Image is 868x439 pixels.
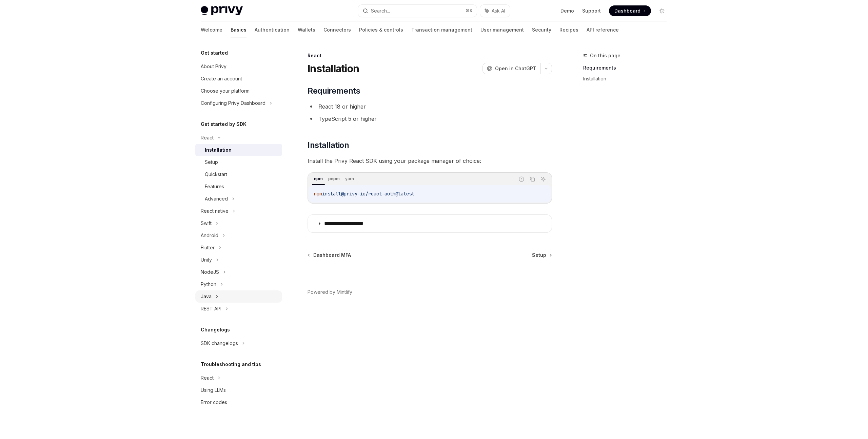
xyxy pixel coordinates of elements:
[322,191,341,197] span: install
[205,195,228,203] div: Advanced
[323,22,351,38] a: Connectors
[308,52,552,59] div: React
[560,7,574,14] a: Demo
[308,62,359,75] h1: Installation
[201,244,215,252] div: Flutter
[298,22,315,38] a: Wallets
[517,175,526,184] button: Report incorrect code
[609,5,651,16] a: Dashboard
[231,22,246,38] a: Basics
[195,85,282,97] a: Choose your platform
[313,252,351,259] span: Dashboard MFA
[201,219,212,227] div: Swift
[201,62,226,71] div: About Privy
[312,175,325,183] div: npm
[255,22,290,38] a: Authentication
[201,386,226,394] div: Using LLMs
[308,289,352,295] a: Powered by Mintlify
[308,140,349,151] span: Installation
[480,5,510,17] button: Ask AI
[201,398,227,406] div: Error codes
[201,374,214,382] div: React
[195,384,282,396] a: Using LLMs
[195,156,282,168] a: Setup
[205,158,218,166] div: Setup
[201,360,261,368] h5: Troubleshooting and tips
[308,252,351,259] a: Dashboard MFA
[308,85,360,96] span: Requirements
[201,292,212,301] div: Java
[583,73,673,84] a: Installation
[582,7,601,14] a: Support
[411,22,472,38] a: Transaction management
[308,102,552,111] li: React 18 or higher
[195,396,282,408] a: Error codes
[201,256,212,264] div: Unity
[466,8,473,14] span: ⌘ K
[495,65,536,72] span: Open in ChatGPT
[201,6,243,16] img: light logo
[482,63,540,74] button: Open in ChatGPT
[201,120,246,128] h5: Get started by SDK
[195,168,282,180] a: Quickstart
[201,75,242,83] div: Create an account
[201,231,218,240] div: Android
[195,60,282,73] a: About Privy
[201,280,216,288] div: Python
[201,134,214,142] div: React
[480,22,524,38] a: User management
[195,73,282,85] a: Create an account
[532,22,551,38] a: Security
[341,191,414,197] span: @privy-io/react-auth@latest
[201,268,219,276] div: NodeJS
[492,7,505,14] span: Ask AI
[205,146,232,154] div: Installation
[343,175,356,183] div: yarn
[201,87,250,95] div: Choose your platform
[614,7,640,14] span: Dashboard
[358,5,477,17] button: Search...⌘K
[201,339,238,347] div: SDK changelogs
[195,144,282,156] a: Installation
[590,52,620,60] span: On this page
[656,5,667,16] button: Toggle dark mode
[528,175,537,184] button: Copy the contents from the code block
[532,252,551,259] a: Setup
[201,326,230,334] h5: Changelogs
[308,156,552,166] span: Install the Privy React SDK using your package manager of choice:
[559,22,578,38] a: Recipes
[195,180,282,193] a: Features
[532,252,546,259] span: Setup
[201,207,229,215] div: React native
[205,170,227,178] div: Quickstart
[201,22,222,38] a: Welcome
[583,62,673,73] a: Requirements
[201,99,265,107] div: Configuring Privy Dashboard
[326,175,342,183] div: pnpm
[359,22,403,38] a: Policies & controls
[201,305,221,313] div: REST API
[314,191,322,197] span: npm
[539,175,548,184] button: Ask AI
[371,7,390,15] div: Search...
[201,49,228,57] h5: Get started
[205,183,224,191] div: Features
[587,22,619,38] a: API reference
[308,114,552,123] li: TypeScript 5 or higher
